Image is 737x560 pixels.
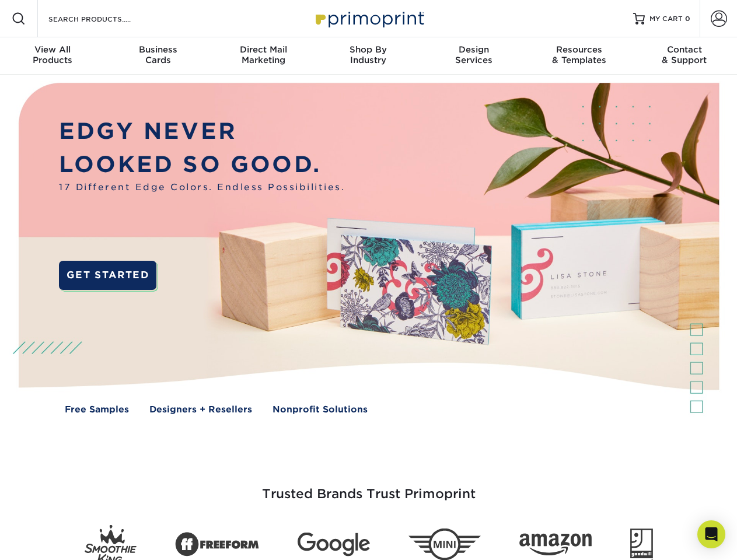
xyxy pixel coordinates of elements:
a: Resources& Templates [526,37,631,75]
div: Cards [105,44,210,65]
div: Industry [316,44,421,65]
a: Designers + Resellers [149,403,252,416]
div: & Templates [526,44,631,65]
div: Services [421,44,526,65]
img: Goodwill [630,528,653,560]
span: 0 [685,15,690,23]
div: Marketing [211,44,316,65]
p: EDGY NEVER [59,115,345,148]
a: Contact& Support [632,37,737,75]
span: Business [105,44,210,55]
span: Design [421,44,526,55]
span: 17 Different Edge Colors. Endless Possibilities. [59,181,345,194]
span: Direct Mail [211,44,316,55]
span: MY CART [649,14,683,24]
a: DesignServices [421,37,526,75]
a: Shop ByIndustry [316,37,421,75]
img: Primoprint [310,6,427,31]
input: SEARCH PRODUCTS..... [47,12,161,26]
p: LOOKED SO GOOD. [59,148,345,181]
span: Contact [632,44,737,55]
div: & Support [632,44,737,65]
a: GET STARTED [59,261,156,290]
h3: Trusted Brands Trust Primoprint [27,459,710,516]
span: Shop By [316,44,421,55]
span: Resources [526,44,631,55]
img: Amazon [519,534,592,556]
a: BusinessCards [105,37,210,75]
div: Open Intercom Messenger [697,520,725,548]
a: Nonprofit Solutions [273,403,368,416]
a: Direct MailMarketing [211,37,316,75]
img: Google [298,533,370,556]
a: Free Samples [65,403,129,416]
